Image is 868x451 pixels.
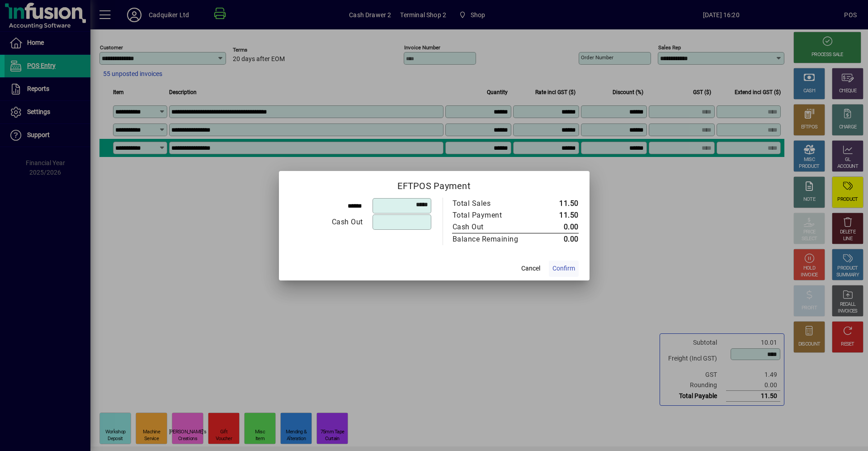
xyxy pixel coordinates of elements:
[538,198,579,209] td: 11.50
[538,221,579,233] td: 0.00
[552,264,575,273] span: Confirm
[538,209,579,221] td: 11.50
[453,234,528,245] div: Balance Remaining
[538,233,579,245] td: 0.00
[290,217,363,228] div: Cash Out
[452,209,538,221] td: Total Payment
[452,198,538,209] td: Total Sales
[521,264,540,273] span: Cancel
[279,171,590,197] h2: EFTPOS Payment
[549,261,579,277] button: Confirm
[516,261,545,277] button: Cancel
[453,222,528,233] div: Cash Out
